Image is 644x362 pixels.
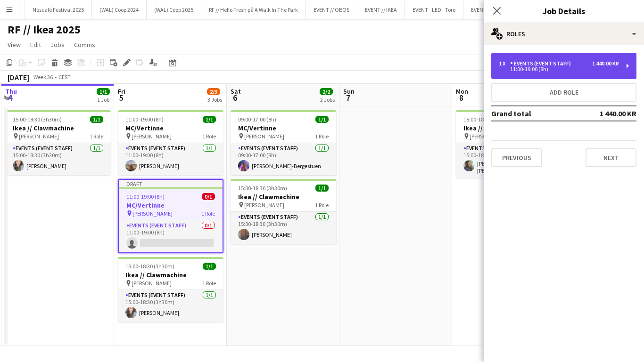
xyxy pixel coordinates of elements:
app-card-role: Events (Event Staff)1/115:00-18:30 (3h30m)[PERSON_NAME] [231,212,336,244]
div: CEST [58,73,71,80]
span: [PERSON_NAME] [132,133,172,140]
span: [PERSON_NAME] [470,133,510,140]
span: Thu [5,87,17,96]
button: EVENT - LED - Toro [405,0,463,19]
span: 15:00-18:30 (3h30m) [125,263,174,270]
div: 2 Jobs [320,96,335,103]
app-card-role: Events (Event Staff)1/111:00-19:00 (8h)[PERSON_NAME] [118,143,223,175]
app-card-role: Events (Event Staff)1/115:00-18:30 (3h30m)[PERSON_NAME] [118,290,223,322]
span: 1 Role [90,133,103,140]
span: 1/1 [203,263,216,270]
span: Week 36 [31,73,55,80]
app-card-role: Events (Event Staff)1/115:00-18:30 (3h30m)[PERSON_NAME] [5,143,111,175]
span: 15:00-18:30 (3h30m) [238,185,287,192]
span: Mon [456,87,468,96]
app-job-card: 15:00-18:30 (3h30m)1/1Ikea // Clawmachine [PERSON_NAME]1 RoleEvents (Event Staff)1/115:00-18:30 (... [231,179,336,244]
app-job-card: 09:00-17:00 (8h)1/1MC/Vertinne [PERSON_NAME]1 RoleEvents (Event Staff)1/109:00-17:00 (8h)[PERSON_... [231,110,336,175]
div: Roles [484,23,644,45]
button: Next [586,148,636,167]
div: 3 Jobs [207,96,222,103]
span: 2/2 [320,88,333,95]
span: 1/1 [315,116,329,123]
button: Previous [491,148,542,167]
app-job-card: 11:00-19:00 (8h)1/1MC/Vertinne [PERSON_NAME]1 RoleEvents (Event Staff)1/111:00-19:00 (8h)[PERSON_... [118,110,223,175]
button: (WAL) Coop 2024 [92,0,147,19]
button: EVENT // IKEA [357,0,405,19]
span: Sat [231,87,241,96]
a: Comms [70,39,99,51]
span: 6 [229,92,241,103]
button: Add role [491,83,636,102]
span: [PERSON_NAME] [19,133,59,140]
div: [DATE] [8,72,29,82]
span: 1/1 [90,116,103,123]
app-card-role: Events (Event Staff)1/109:00-17:00 (8h)[PERSON_NAME]-Bergestuen [231,143,336,175]
div: 1 x [499,60,510,67]
button: RF // Hello Fresh på A Walk In The Park [201,0,306,19]
button: EVENT // Atea // TP2B [463,0,529,19]
span: [PERSON_NAME] [132,210,173,217]
span: 15:00-18:30 (3h30m) [13,116,62,123]
td: Grand total [491,106,577,121]
app-card-role: Events (Event Staff)0/111:00-19:00 (8h) [119,220,223,252]
span: 11:00-19:00 (8h) [125,116,164,123]
h3: Job Details [484,5,644,17]
app-job-card: Draft11:00-19:00 (8h)0/1MC/Vertinne [PERSON_NAME]1 RoleEvents (Event Staff)0/111:00-19:00 (8h) [118,179,223,253]
span: 1 Role [201,210,215,217]
div: Draft [119,180,223,187]
span: 11:00-19:00 (8h) [126,193,165,200]
div: Events (Event Staff) [510,60,575,67]
span: 1/1 [97,88,110,95]
span: Fri [118,87,125,96]
span: Sun [343,87,355,96]
div: 1 440.00 KR [592,60,619,67]
span: 5 [116,92,125,103]
h1: RF // Ikea 2025 [8,23,81,37]
span: 8 [454,92,468,103]
div: 11:00-19:00 (8h) [499,67,619,72]
span: 1/1 [315,185,329,192]
button: EVENT // OBOS [306,0,357,19]
h3: Ikea // Clawmachine [118,271,223,279]
span: [PERSON_NAME] [132,280,172,287]
span: [PERSON_NAME] [244,133,284,140]
h3: MC/Vertinne [231,124,336,132]
span: Jobs [50,40,65,49]
span: 2/3 [207,88,220,95]
app-job-card: 15:00-18:30 (3h30m)1/1Ikea // Clawmachine [PERSON_NAME]1 RoleEvents (Event Staff)1/115:00-18:30 (... [456,110,561,178]
span: 09:00-17:00 (8h) [238,116,276,123]
span: 1/1 [203,116,216,123]
app-card-role: Events (Event Staff)1/115:00-18:30 (3h30m)[PERSON_NAME] [PERSON_NAME] [456,143,561,178]
h3: Ikea // Clawmachine [5,124,111,132]
span: View [8,40,21,49]
span: 1 Role [315,201,329,209]
span: 1 Role [315,133,329,140]
a: Jobs [47,39,68,51]
span: Comms [74,40,95,49]
div: 1 Job [97,96,109,103]
button: Nescafé Festival 2025 [25,0,92,19]
a: Edit [26,39,45,51]
span: 0/1 [202,193,215,200]
span: 7 [342,92,355,103]
span: Edit [30,40,41,49]
button: (WAL) Coop 2025 [147,0,201,19]
td: 1 440.00 KR [577,106,636,121]
h3: MC/Vertinne [119,201,223,209]
app-job-card: 15:00-18:30 (3h30m)1/1Ikea // Clawmachine [PERSON_NAME]1 RoleEvents (Event Staff)1/115:00-18:30 (... [118,257,223,322]
h3: Ikea // Clawmachine [231,193,336,201]
span: [PERSON_NAME] [244,201,284,209]
span: 1 Role [202,280,216,287]
h3: MC/Vertinne [118,124,223,132]
span: 15:00-18:30 (3h30m) [463,116,512,123]
h3: Ikea // Clawmachine [456,124,561,132]
span: 1 Role [202,133,216,140]
app-job-card: 15:00-18:30 (3h30m)1/1Ikea // Clawmachine [PERSON_NAME]1 RoleEvents (Event Staff)1/115:00-18:30 (... [5,110,111,175]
